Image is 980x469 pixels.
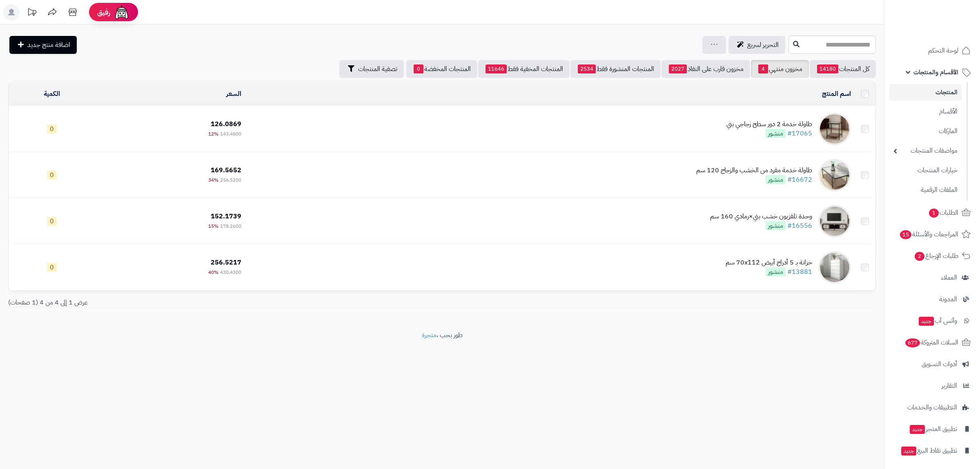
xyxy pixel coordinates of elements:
[889,224,975,244] a: المراجعات والأسئلة15
[889,181,962,199] a: الملفات الرقمية
[914,250,958,262] span: طلبات الإرجاع
[910,425,925,434] span: جديد
[570,60,661,78] a: المنتجات المنشورة فقط2534
[889,398,975,417] a: التطبيقات والخدمات
[220,222,241,230] span: 178.2600
[787,175,812,184] a: #16672
[787,221,812,231] a: #16556
[900,230,912,240] span: 15
[208,269,218,276] span: 40%
[899,229,958,240] span: المراجعات والأسئلة
[358,64,397,74] span: تصفية المنتجات
[578,64,596,73] span: 2534
[904,337,958,348] span: السلات المتروكة
[661,60,750,78] a: مخزون قارب على النفاذ2027
[758,64,768,73] span: 4
[818,159,851,191] img: طاولة خدمة مفرد من الخشب والزجاج 120 سم
[47,171,57,180] span: 0
[22,4,42,22] a: تحديثات المنصة
[220,176,241,184] span: 256.5200
[941,272,957,283] span: العملاء
[928,207,958,218] span: الطلبات
[818,113,851,145] img: طاولة خدمة 2 دور سطح زجاجي بني
[226,89,241,99] a: السعر
[766,267,786,276] span: منشور
[766,129,786,138] span: منشور
[928,45,958,56] span: لوحة التحكم
[114,4,130,20] img: ai-face.png
[726,120,812,129] div: طاولة خدمة 2 دور سطح زجاجي بني
[47,124,57,133] span: 0
[27,40,70,50] span: اضافة منتج جديد
[728,36,785,54] a: التحرير لسريع
[710,212,812,221] div: وحدة تلفزيون خشب بني×رمادي 160 سم
[889,203,975,222] a: الطلبات1
[747,40,779,50] span: التحرير لسريع
[889,376,975,396] a: التقارير
[208,222,218,230] span: 15%
[922,358,957,370] span: أدوات التسويق
[220,130,241,138] span: 143.4800
[942,380,957,391] span: التقارير
[211,258,241,267] span: 256.5217
[211,211,241,221] span: 152.1739
[889,142,962,160] a: مواصفات المنتجات
[913,67,958,78] span: الأقسام والمنتجات
[889,268,975,287] a: العملاء
[818,205,851,238] img: وحدة تلفزيون خشب بني×رمادي 160 سم
[909,423,957,435] span: تطبيق المتجر
[818,251,851,284] img: خزانة بـ 5 أدراج أبيض ‎70x112 سم‏
[787,267,812,277] a: #13881
[766,175,786,184] span: منشور
[810,60,876,78] a: كل المنتجات14180
[414,64,423,73] span: 0
[211,165,241,175] span: 169.5652
[918,315,957,327] span: وآتس آب
[406,60,477,78] a: المنتجات المخفضة0
[822,89,851,99] a: اسم المنتج
[2,298,442,307] div: عرض 1 إلى 4 من 4 (1 صفحات)
[9,36,77,54] a: اضافة منتج جديد
[486,64,507,73] span: 11646
[889,84,962,101] a: المنتجات
[208,176,218,184] span: 34%
[919,317,934,326] span: جديد
[889,289,975,309] a: المدونة
[889,122,962,140] a: الماركات
[751,60,809,78] a: مخزون منتهي4
[422,330,437,340] a: متجرة
[900,445,957,456] span: تطبيق نقاط البيع
[889,41,975,60] a: لوحة التحكم
[478,60,570,78] a: المنتجات المخفية فقط11646
[696,166,812,175] div: طاولة خدمة مفرد من الخشب والزجاج 120 سم
[220,269,241,276] span: 430.4300
[914,251,925,261] span: 2
[889,354,975,374] a: أدوات التسويق
[211,119,241,129] span: 126.0869
[97,7,110,17] span: رفيق
[889,333,975,352] a: السلات المتروكة677
[889,162,962,179] a: خيارات المنتجات
[47,217,57,226] span: 0
[669,64,687,73] span: 2027
[939,293,957,305] span: المدونة
[817,64,838,73] span: 14180
[889,311,975,331] a: وآتس آبجديد
[726,258,812,267] div: خزانة بـ 5 أدراج أبيض ‎70x112 سم‏
[889,419,975,439] a: تطبيق المتجرجديد
[889,441,975,460] a: تطبيق نقاط البيعجديد
[889,246,975,266] a: طلبات الإرجاع2
[47,263,57,272] span: 0
[208,130,218,138] span: 12%
[339,60,404,78] button: تصفية المنتجات
[924,6,972,23] img: logo-2.png
[889,103,962,120] a: الأقسام
[907,402,957,413] span: التطبيقات والخدمات
[44,89,60,99] a: الكمية
[766,221,786,230] span: منشور
[787,129,812,138] a: #17065
[901,447,916,456] span: جديد
[929,208,939,218] span: 1
[904,338,921,348] span: 677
